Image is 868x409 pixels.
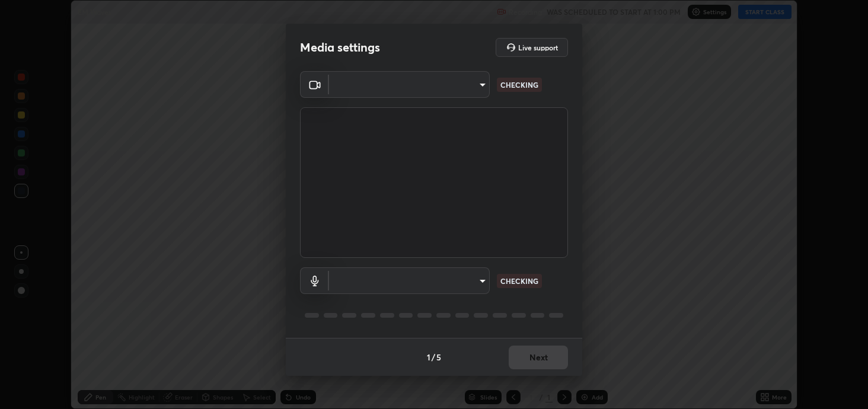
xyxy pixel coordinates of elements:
h4: 5 [436,351,441,363]
p: CHECKING [500,79,538,90]
div: ​ [329,71,490,98]
div: ​ [329,267,490,294]
h4: 1 [427,351,430,363]
h2: Media settings [300,40,380,55]
p: CHECKING [500,276,538,286]
h5: Live support [518,44,558,51]
h4: / [432,351,435,363]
